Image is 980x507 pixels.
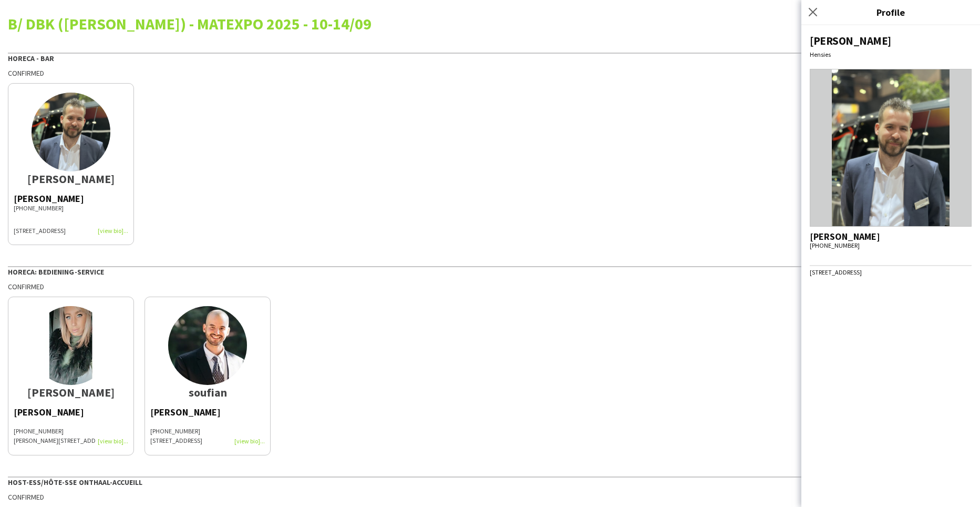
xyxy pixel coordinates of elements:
[14,427,64,435] span: [PHONE_NUMBER]
[14,437,110,444] span: [PERSON_NAME][STREET_ADDRESS]
[810,232,880,241] div: [PERSON_NAME]
[8,266,972,277] div: Horeca: Bediening-Service
[8,16,972,32] div: B/ DBK ([PERSON_NAME]) - MATEXPO 2025 - 10-14/09
[168,306,247,385] img: thumb-6751ade26f42a.jpg
[810,69,972,227] img: Crew avatar or photo
[8,492,972,502] div: Confirmed
[150,388,265,397] div: soufian
[150,427,200,435] span: [PHONE_NUMBER]
[14,194,84,204] div: [PERSON_NAME]
[150,437,202,444] span: [STREET_ADDRESS]
[32,306,110,385] img: thumb-636d24c5b91fa.jpeg
[8,476,972,487] div: Host-ess/Hôte-sse Onthaal-Accueill
[14,408,128,417] div: [PERSON_NAME]
[32,93,110,171] img: thumb-167414640863c9726854752.jpeg
[8,282,972,291] div: Confirmed
[8,68,972,78] div: Confirmed
[810,268,862,276] span: [STREET_ADDRESS]
[810,34,972,48] div: [PERSON_NAME]
[14,174,128,184] div: [PERSON_NAME]
[14,227,66,235] span: [STREET_ADDRESS]
[810,241,860,249] span: [PHONE_NUMBER]
[14,204,64,212] span: [PHONE_NUMBER]
[810,50,972,58] div: Hensies
[8,53,972,63] div: Horeca - Bar
[14,388,128,397] div: [PERSON_NAME]
[801,5,980,19] h3: Profile
[150,408,265,417] div: [PERSON_NAME]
